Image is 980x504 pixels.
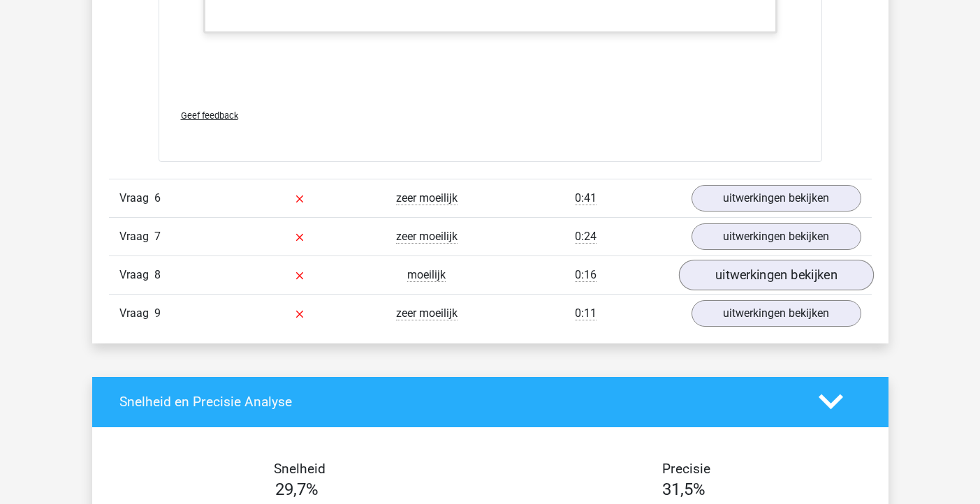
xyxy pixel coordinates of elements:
span: 29,7% [275,480,319,499]
span: Vraag [119,305,154,322]
span: 8 [154,268,161,281]
span: zeer moeilijk [396,191,458,205]
span: 0:11 [575,306,597,320]
span: 0:41 [575,191,597,205]
a: uitwerkingen bekijken [692,223,861,250]
a: uitwerkingen bekijken [678,260,873,290]
span: 7 [154,230,161,243]
span: Geef feedback [181,110,238,121]
h4: Snelheid en Precisie Analyse [119,394,798,410]
h4: Precisie [506,461,867,477]
span: 0:24 [575,230,597,244]
h4: Snelheid [119,461,480,477]
a: uitwerkingen bekijken [692,185,861,212]
span: 0:16 [575,268,597,282]
a: uitwerkingen bekijken [692,300,861,327]
span: Vraag [119,190,154,207]
span: 31,5% [662,480,705,499]
span: 9 [154,306,161,320]
span: Vraag [119,228,154,245]
span: 6 [154,191,161,205]
span: zeer moeilijk [396,230,458,244]
span: Vraag [119,267,154,283]
span: moeilijk [407,268,446,282]
span: zeer moeilijk [396,306,458,320]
